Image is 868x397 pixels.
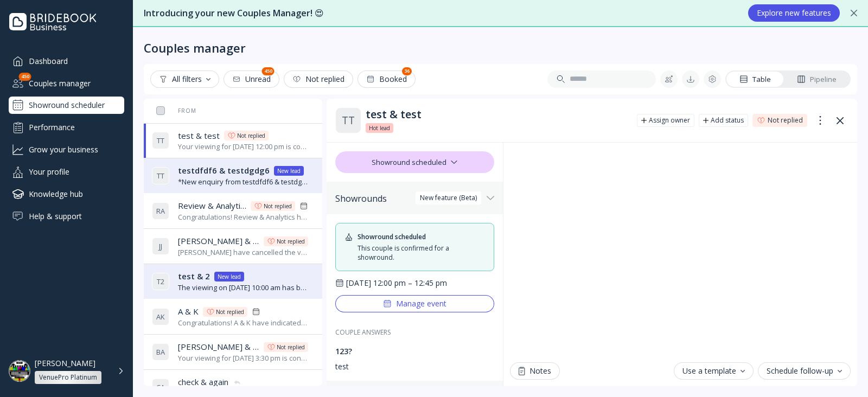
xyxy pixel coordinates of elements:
[284,71,353,88] button: Not replied
[216,308,244,316] div: Not replied
[346,278,447,289] div: [DATE] 12:00 pm – 12:45 pm
[178,318,309,328] div: Congratulations! A & K have indicated that they have chosen you for their wedding day.
[35,358,95,368] div: [PERSON_NAME]
[277,237,305,246] div: Not replied
[152,308,169,325] div: A K
[768,116,803,125] div: Not replied
[218,272,241,281] div: New lead
[420,194,477,202] div: New feature (Beta)
[178,235,260,247] span: [PERSON_NAME] & juicy
[264,202,292,210] div: Not replied
[178,353,309,363] div: Your viewing for [DATE] 3:30 pm is confirmed.
[178,177,309,187] div: *New enquiry from testdfdf6 & testdgdg6:* Hi there! We were hoping to use the Bridebook calendar ...
[144,7,737,20] div: Introducing your new Couples Manager! 😍
[674,362,754,380] button: Use a template
[237,131,265,140] div: Not replied
[152,379,169,396] div: C A
[9,185,124,203] a: Knowledge hub
[9,163,124,181] a: Your profile
[292,75,344,84] div: Not replied
[9,207,124,225] a: Help & support
[757,9,831,17] div: Explore new features
[358,71,416,88] button: Booked
[797,74,837,85] div: Pipeline
[758,362,851,380] button: Schedule follow-up
[9,140,124,158] a: Grow your business
[178,212,309,222] div: Congratulations! Review & Analytics have indicated that they have chosen you for their wedding day.
[152,238,169,255] div: J J
[178,130,220,142] span: test & test
[9,360,30,382] img: dpr=2,fit=cover,g=face,w=48,h=48
[232,75,271,84] div: Unread
[178,341,260,353] span: [PERSON_NAME] & ale bydle
[682,367,745,375] div: Use a template
[152,343,169,361] div: B A
[739,74,771,85] div: Table
[152,167,169,184] div: T T
[335,107,361,133] div: T T
[277,343,305,351] div: Not replied
[335,346,494,357] div: 123?
[9,74,124,92] a: Couples manager450
[335,361,494,372] div: test
[402,67,412,75] div: 36
[144,40,246,55] div: Couples manager
[150,71,219,88] button: All filters
[152,273,169,290] div: T 2
[178,376,228,388] span: check & again
[9,118,124,136] a: Performance
[519,367,551,375] div: Notes
[369,124,390,132] span: Hot lead
[39,373,97,382] div: VenuePro Platinum
[366,75,407,84] div: Booked
[224,71,279,88] button: Unread
[358,232,426,241] div: Showround scheduled
[9,97,124,114] a: Showround scheduler
[178,271,210,282] span: test & 2
[178,200,247,212] span: Review & Analytics
[178,142,309,152] div: Your viewing for [DATE] 12:00 pm is confirmed.
[152,132,169,149] div: T T
[711,116,744,125] div: Add status
[649,116,690,125] div: Assign owner
[748,4,840,22] button: Explore new features
[335,193,482,204] div: Showrounds
[178,165,270,176] span: testdfdf6 & testdgdg6
[335,295,494,312] button: Manage event
[9,52,124,70] a: Dashboard
[767,367,842,375] div: Schedule follow-up
[510,143,851,356] iframe: Chat
[335,328,494,337] div: COUPLE ANSWERS
[383,299,446,308] div: Manage event
[510,362,560,380] button: Notes
[159,75,210,84] div: All filters
[178,283,309,293] div: The viewing on [DATE] 10:00 am has been successfully created by [PERSON_NAME].
[178,247,309,258] div: [PERSON_NAME] have cancelled the viewing scheduled for [DATE] 10:00 am.
[19,73,31,81] div: 450
[335,151,494,173] div: Showround scheduled
[9,74,124,92] div: Couples manager
[262,67,275,75] div: 450
[366,108,628,121] div: test & test
[152,107,196,114] div: From
[178,306,199,317] span: A & K
[152,202,169,220] div: R A
[358,244,485,262] div: This couple is confirmed for a showround.
[277,167,301,175] div: New lead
